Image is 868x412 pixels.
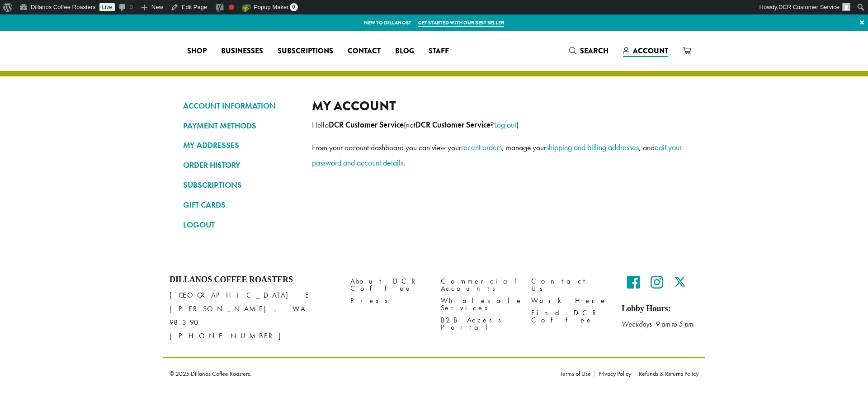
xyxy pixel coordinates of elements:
[350,275,427,294] a: About DCR Coffee
[170,370,547,377] p: © 2025 Dillanos Coffee Roasters.
[180,44,214,58] a: Shop
[183,137,298,153] a: MY ADDRESSES
[415,120,491,130] strong: DCR Customer Service
[183,177,298,193] a: SUBSCRIPTIONS
[531,275,608,294] a: Contact Us
[329,120,404,130] strong: DCR Customer Service
[183,118,298,133] a: PAYMENT METHODS
[312,117,685,133] p: Hello (not ? )
[418,19,504,27] a: Get started with our best seller
[635,370,698,377] a: Refunds & Returns Policy
[187,46,207,57] span: Shop
[183,197,298,213] a: GIFT CARDS
[441,314,518,334] a: B2B Access Portal
[778,4,840,10] span: DCR Customer Service
[312,140,685,170] p: From your account dashboard you can view your , manage your , and .
[99,3,115,11] a: Live
[441,295,518,314] a: Wholesale Services
[170,289,337,343] p: [GEOGRAPHIC_DATA] E [PERSON_NAME], WA 98390 [PHONE_NUMBER]
[531,295,608,307] a: Work Here
[531,307,608,327] a: Find DCR Coffee
[395,46,414,57] span: Blog
[461,142,502,152] a: recent orders
[221,46,263,57] span: Businesses
[183,98,298,240] nav: Account pages
[622,319,693,329] em: Weekdays 9 am to 5 pm
[183,157,298,173] a: ORDER HISTORY
[594,370,635,377] a: Privacy Policy
[560,370,594,377] a: Terms of Use
[494,119,516,130] a: Log out
[312,98,685,114] h2: My account
[633,46,668,56] span: Account
[183,217,298,232] a: LOGOUT
[562,43,616,58] a: Search
[546,142,639,152] a: shipping and billing addresses
[429,46,449,57] span: Staff
[580,46,609,56] span: Search
[622,304,698,314] h5: Lobby Hours:
[229,5,234,10] div: Focus keyphrase not set
[348,46,381,57] span: Contact
[856,14,868,31] a: ×
[183,98,298,114] a: ACCOUNT INFORMATION
[421,44,456,58] a: Staff
[278,46,333,57] span: Subscriptions
[350,295,427,307] a: Press
[290,3,298,11] span: 0
[441,275,518,294] a: Commercial Accounts
[170,275,337,285] h4: Dillanos Coffee Roasters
